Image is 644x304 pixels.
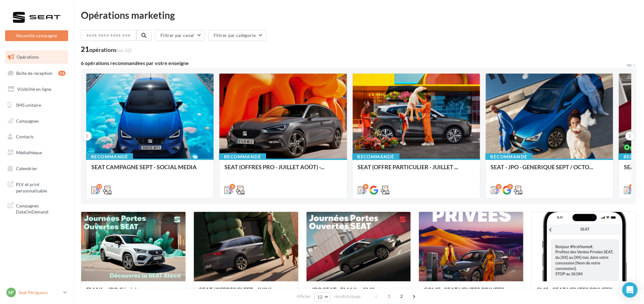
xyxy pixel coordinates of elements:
[334,293,361,300] span: résultats/page
[315,293,331,301] button: 12
[297,293,311,300] span: Afficher
[358,163,458,170] span: SEAT (OFFRE PARTICULIER - JUILLET ...
[16,150,42,155] span: Médiathèque
[4,98,69,112] a: SMS unitaire
[96,184,102,190] div: 11
[16,70,53,76] span: Boîte de réception
[4,66,69,80] a: Boîte de réception14
[58,71,66,76] div: 14
[81,61,626,66] div: 6 opérations recommandées par votre enseigne
[5,30,68,41] button: Nouvelle campagne
[16,180,66,194] span: PLV et print personnalisable
[208,30,266,41] button: Filtrer par catégorie
[16,166,37,171] span: Calendrier
[155,30,205,41] button: Filtrer par canal
[5,286,68,299] a: SP Seat Périgueux
[16,118,39,123] span: Campagnes
[4,83,69,96] a: Visibilité en ligne
[81,46,131,53] div: 21
[4,50,69,64] a: Opérations
[629,184,635,190] div: 6
[507,184,513,190] div: 2
[16,102,41,108] span: SMS unitaire
[4,177,69,196] a: PLV et print personnalisable
[17,86,51,92] span: Visibilité en ligne
[16,201,66,215] span: Campagnes DataOnDemand
[81,10,636,20] div: Opérations marketing
[4,130,69,143] a: Contacts
[491,163,593,170] span: SEAT - JPO - GENERIQUE SEPT / OCTO...
[4,199,69,218] a: Campagnes DataOnDemand
[384,291,394,301] span: 1
[224,163,324,170] span: SEAT (OFFRES PRO - JUILLET AOÛT) -...
[352,153,400,160] div: Recommandé
[4,146,69,159] a: Médiathèque
[622,282,638,298] div: Open Intercom Messenger
[496,184,502,190] div: 2
[89,47,131,53] div: opérations
[117,47,131,53] span: (sur 22)
[9,289,14,296] span: SP
[363,184,369,190] div: 9
[4,162,69,175] a: Calendrier
[17,54,39,60] span: Opérations
[16,134,34,139] span: Contacts
[485,153,533,160] div: Recommandé
[4,114,69,128] a: Campagnes
[317,294,323,300] span: 12
[230,184,235,190] div: 5
[91,163,197,170] span: SEAT CAMPAGNE SEPT - SOCIAL MEDIA
[86,153,133,160] div: Recommandé
[219,153,266,160] div: Recommandé
[199,286,274,300] span: SEAT (OFFRES FLEET - JUIN) - [GEOGRAPHIC_DATA]...
[397,291,407,301] span: 2
[18,289,61,296] p: Seat Périgueux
